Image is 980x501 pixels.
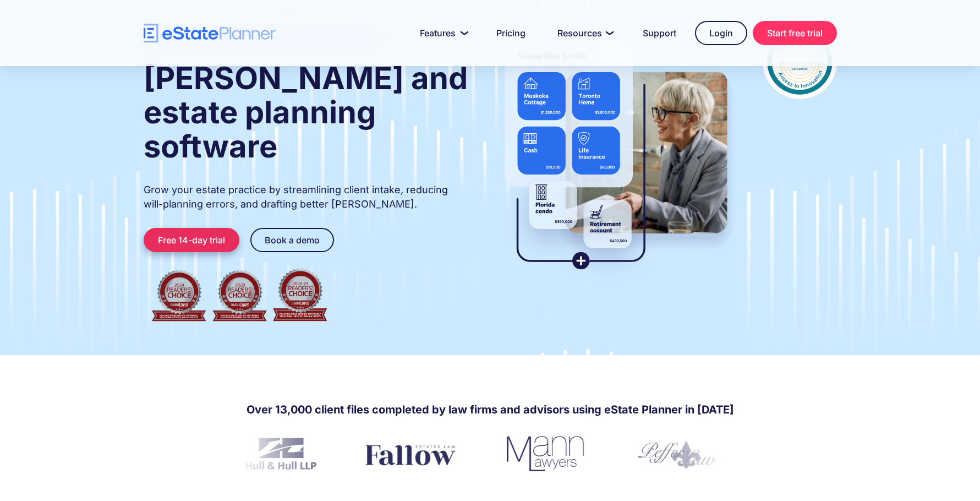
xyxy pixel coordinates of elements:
a: Support [629,22,689,44]
h4: Over 13,000 client files completed by law firms and advisors using eState Planner in [DATE] [247,402,734,417]
a: Resources [544,22,624,44]
a: Book a demo [250,228,334,252]
a: Pricing [483,22,539,44]
img: estate planner showing wills to their clients, using eState Planner, a leading estate planning so... [491,25,741,284]
a: Start free trial [753,21,837,45]
a: home [144,24,276,43]
a: Features [407,22,478,44]
strong: [PERSON_NAME] and estate planning software [144,59,468,165]
a: Login [695,21,747,45]
p: Grow your estate practice by streamlining client intake, reducing will-planning errors, and draft... [144,183,469,211]
a: Free 14-day trial [144,228,239,252]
